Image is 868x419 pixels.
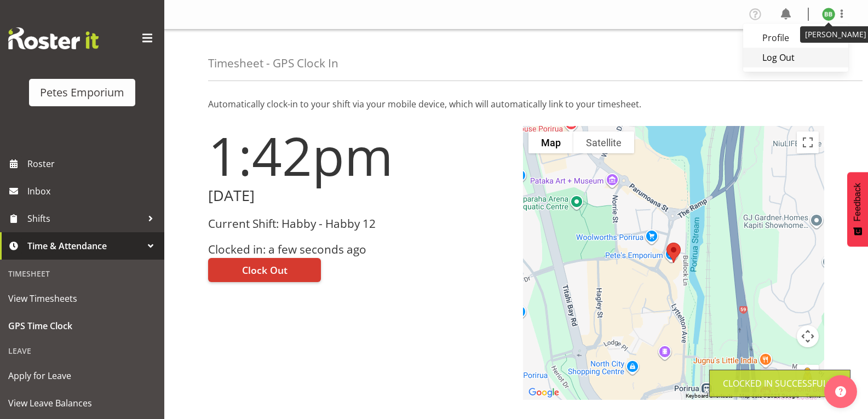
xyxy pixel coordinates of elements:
[797,325,819,347] button: Map camera controls
[8,290,156,307] span: View Timesheets
[208,126,510,185] h1: 1:42pm
[27,210,142,227] span: Shifts
[8,368,156,384] span: Apply for Leave
[847,172,868,246] button: Feedback - Show survey
[528,131,573,153] button: Show street map
[208,187,510,204] h2: [DATE]
[835,386,846,397] img: help-xxl-2.png
[797,365,819,387] button: Drag Pegman onto the map to open Street View
[3,340,162,362] div: Leave
[743,28,848,48] a: Profile
[8,318,156,334] span: GPS Time Clock
[3,285,162,312] a: View Timesheets
[573,131,634,153] button: Show satellite imagery
[8,395,156,411] span: View Leave Balances
[27,238,142,254] span: Time & Attendance
[797,131,819,153] button: Toggle fullscreen view
[208,57,338,70] h4: Timesheet - GPS Clock In
[3,312,162,340] a: GPS Time Clock
[8,27,99,49] img: Rosterit website logo
[743,48,848,67] a: Log Out
[526,386,562,400] a: Open this area in Google Maps (opens a new window)
[686,392,733,400] button: Keyboard shortcuts
[3,389,162,417] a: View Leave Balances
[3,362,162,389] a: Apply for Leave
[822,8,835,21] img: beena-bist9974.jpg
[208,217,510,230] h3: Current Shift: Habby - Habby 12
[27,183,159,199] span: Inbox
[853,183,863,221] span: Feedback
[208,97,824,111] p: Automatically clock-in to your shift via your mobile device, which will automatically link to you...
[723,377,837,390] div: Clocked in Successfully
[208,243,510,256] h3: Clocked in: a few seconds ago
[526,386,562,400] img: Google
[208,258,321,282] button: Clock Out
[40,84,124,101] div: Petes Emporium
[27,156,159,172] span: Roster
[3,262,162,285] div: Timesheet
[242,263,288,277] span: Clock Out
